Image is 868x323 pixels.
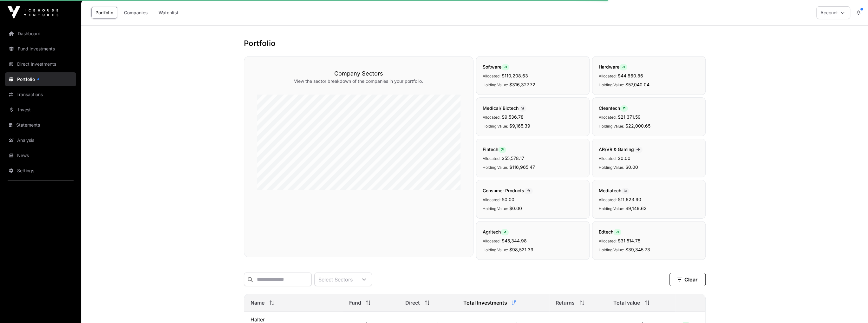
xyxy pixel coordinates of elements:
p: View the sector breakdown of the companies in your portfolio. [257,78,460,84]
span: Fintech [483,147,506,152]
span: Allocated: [599,74,617,78]
a: Companies [120,7,152,19]
span: $0.00 [502,197,514,202]
span: Agritech [483,229,509,234]
h1: Portfolio [244,38,706,49]
a: Portfolio [91,7,117,19]
span: $22,000.65 [625,123,650,129]
span: $0.00 [509,206,522,211]
span: $39,345.73 [625,247,650,252]
span: $11,623.90 [618,197,641,202]
span: Returns [556,299,575,307]
a: Analysis [5,133,76,147]
span: Allocated: [599,239,617,243]
span: $21,371.59 [618,114,641,120]
button: Clear [669,273,706,286]
span: Holding Value: [599,206,624,211]
a: Transactions [5,88,76,102]
div: Select Sectors [315,273,356,286]
span: Name [251,299,264,307]
button: Account [816,6,850,19]
span: Hardware [599,64,627,69]
span: Holding Value: [483,206,508,211]
iframe: Chat Widget [836,293,868,323]
h3: Company Sectors [257,69,460,78]
span: Allocated: [483,197,500,202]
span: Allocated: [599,156,617,161]
span: Allocated: [483,115,500,120]
span: $9,536.78 [502,114,524,120]
span: $316,327.72 [509,82,535,87]
span: Holding Value: [599,82,624,87]
span: Holding Value: [599,124,624,129]
span: Allocated: [599,197,617,202]
span: Software [483,64,509,69]
a: Settings [5,164,76,178]
span: Holding Value: [483,247,508,252]
a: Dashboard [5,27,76,41]
span: $110,208.63 [502,73,528,78]
a: Watchlist [154,7,183,19]
span: Holding Value: [483,165,508,170]
span: $57,040.04 [625,82,649,87]
span: Fund [349,299,361,307]
span: AR/VR & Gaming [599,147,643,152]
span: $9,149.62 [625,206,647,211]
a: Invest [5,103,76,117]
span: Total Investments [463,299,507,307]
span: $116,965.47 [509,164,535,170]
img: Icehouse Ventures Logo [8,6,58,19]
span: Direct [405,299,420,307]
span: $44,860.86 [618,73,643,78]
span: Holding Value: [599,165,624,170]
span: Edtech [599,229,621,234]
span: Medical/ Biotech [483,105,526,111]
a: Portfolio [5,72,76,86]
span: Allocated: [483,239,500,243]
span: Cleantech [599,105,628,111]
span: $98,521.39 [509,247,533,252]
span: Allocated: [483,74,500,78]
span: $55,578.17 [502,155,524,161]
span: Allocated: [599,115,617,120]
span: $31,514.75 [618,238,640,243]
a: Halter [251,316,265,323]
span: Holding Value: [483,82,508,87]
span: $0.00 [625,164,638,170]
span: $45,344.98 [502,238,527,243]
span: Consumer Products [483,188,533,193]
span: $9,165.39 [509,123,530,129]
a: News [5,148,76,162]
a: Direct Investments [5,57,76,71]
span: Holding Value: [483,124,508,129]
a: Fund Investments [5,42,76,56]
a: Statements [5,118,76,132]
span: Total value [613,299,640,307]
span: Allocated: [483,156,500,161]
span: Holding Value: [599,247,624,252]
span: $0.00 [618,155,630,161]
span: Mediatech [599,188,629,193]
